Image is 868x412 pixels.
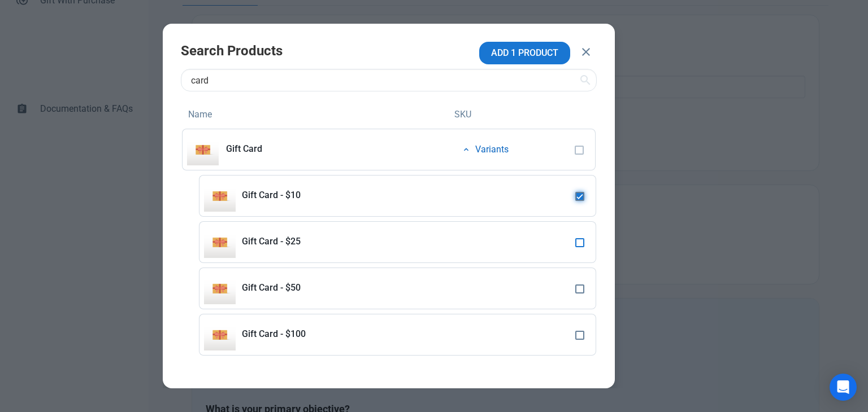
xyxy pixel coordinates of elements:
img: Product Thumbnail Image [204,180,236,212]
h2: Search Products [181,42,474,60]
img: Product Thumbnail Image [204,273,236,304]
p: Gift Card [226,144,446,154]
p: Gift Card - $100 [242,329,455,339]
img: Product Thumbnail Image [204,319,236,350]
button: ADD 1 PRODUCT [479,42,570,64]
span: ADD 1 PRODUCT [491,46,558,60]
p: Gift Card - $10 [242,190,455,200]
span: Variants [475,143,509,156]
span: SKU [454,108,471,121]
img: Product Thumbnail Image [187,134,219,165]
span: Name [188,108,212,121]
button: Variants [455,138,518,161]
input: Product, variants, etc... [181,69,597,91]
p: Gift Card - $50 [242,283,455,293]
p: Gift Card - $25 [242,236,455,247]
div: Open Intercom Messenger [830,374,857,401]
img: Product Thumbnail Image [204,226,236,258]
